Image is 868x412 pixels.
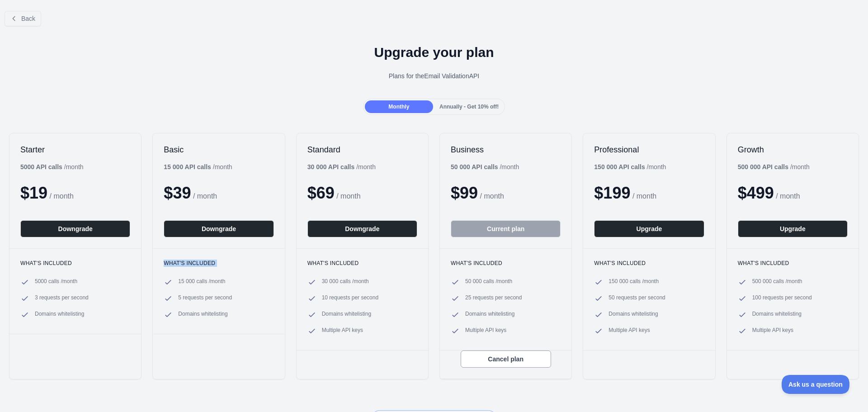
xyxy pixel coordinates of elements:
[451,144,561,155] h2: Business
[307,144,417,155] h2: Standard
[594,144,704,155] h2: Professional
[307,163,355,170] b: 30 000 API calls
[451,163,498,170] b: 50 000 API calls
[451,162,519,171] div: / month
[307,162,376,171] div: / month
[594,163,645,170] b: 150 000 API calls
[594,162,666,171] div: / month
[782,375,850,394] iframe: Toggle Customer Support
